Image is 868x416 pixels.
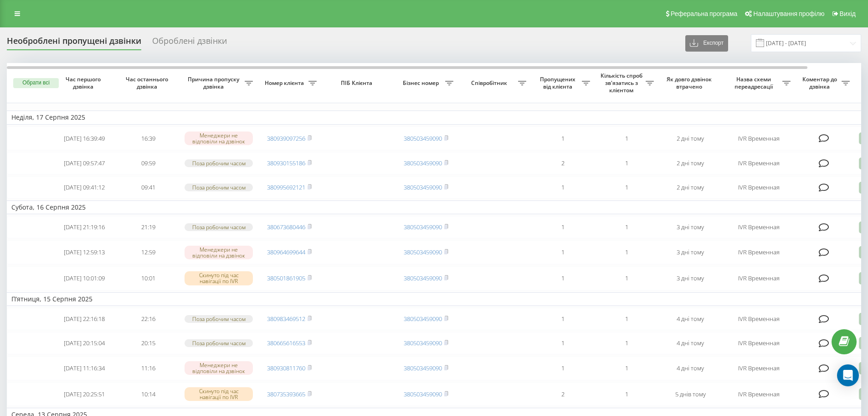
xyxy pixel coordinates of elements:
td: 2 дні тому [658,152,722,174]
td: 1 [531,266,595,290]
td: 5 днів тому [658,382,722,406]
div: Open Intercom Messenger [837,364,859,386]
td: 1 [595,266,658,290]
div: Поза робочим часом [185,339,253,347]
td: 1 [595,332,658,354]
td: IVR Временная [722,152,795,174]
td: 1 [531,216,595,238]
td: [DATE] 20:15:04 [52,332,116,354]
td: IVR Временная [722,356,795,380]
td: 4 дні тому [658,356,722,380]
td: 16:39 [116,126,180,151]
a: 380503459090 [404,183,442,191]
span: ПІБ Клієнта [329,79,386,87]
span: Налаштування профілю [753,10,824,17]
td: 1 [595,240,658,264]
span: Співробітник [462,79,518,87]
a: 380983469512 [267,315,305,323]
a: 380503459090 [404,159,442,167]
td: IVR Временная [722,308,795,330]
td: 10:14 [116,382,180,406]
div: Оброблені дзвінки [152,36,227,50]
span: Номер клієнта [262,79,308,87]
td: 2 дні тому [658,176,722,199]
div: Поза робочим часом [185,315,253,323]
span: Час першого дзвінка [60,76,109,90]
a: 380995692121 [267,183,305,191]
td: 09:41 [116,176,180,199]
span: Причина пропуску дзвінка [185,76,245,90]
td: 11:16 [116,356,180,380]
td: [DATE] 10:01:09 [52,266,116,290]
span: Пропущених від клієнта [535,76,582,90]
td: 1 [595,356,658,380]
td: [DATE] 09:41:12 [52,176,116,199]
td: 21:19 [116,216,180,238]
td: 22:16 [116,308,180,330]
a: 380939097256 [267,134,305,142]
td: 1 [595,176,658,199]
td: 2 [531,152,595,174]
div: Менеджери не відповіли на дзвінок [185,361,253,375]
td: 1 [531,126,595,151]
span: Назва схеми переадресації [727,76,782,90]
td: 1 [595,152,658,174]
td: IVR Временная [722,126,795,151]
td: [DATE] 09:57:47 [52,152,116,174]
a: 380503459090 [404,248,442,256]
td: [DATE] 22:16:18 [52,308,116,330]
td: 1 [531,240,595,264]
td: [DATE] 11:16:34 [52,356,116,380]
a: 380964699644 [267,248,305,256]
td: 12:59 [116,240,180,264]
td: 4 дні тому [658,308,722,330]
a: 380503459090 [404,339,442,347]
span: Час останнього дзвінка [123,76,173,90]
a: 380503459090 [404,390,442,398]
a: 380673680446 [267,223,305,231]
span: Бізнес номер [399,79,445,87]
td: 1 [531,308,595,330]
span: Реферальна програма [671,10,738,17]
div: Скинуто під час навігації по IVR [185,387,253,401]
a: 380503459090 [404,134,442,142]
td: 3 дні тому [658,240,722,264]
a: 380665616553 [267,339,305,347]
td: 10:01 [116,266,180,290]
td: IVR Временная [722,332,795,354]
td: [DATE] 20:25:51 [52,382,116,406]
td: 3 дні тому [658,266,722,290]
div: Менеджери не відповіли на дзвінок [185,246,253,259]
a: 380735393665 [267,390,305,398]
div: Поза робочим часом [185,159,253,167]
td: [DATE] 16:39:49 [52,126,116,151]
div: Поза робочим часом [185,223,253,231]
td: 2 дні тому [658,126,722,151]
td: 4 дні тому [658,332,722,354]
a: 380501861905 [267,274,305,282]
a: 380503459090 [404,223,442,231]
span: Коментар до дзвінка [800,76,842,90]
td: 1 [531,356,595,380]
span: Як довго дзвінок втрачено [666,76,715,90]
td: IVR Временная [722,266,795,290]
td: 1 [595,126,658,151]
td: IVR Временная [722,240,795,264]
td: 20:15 [116,332,180,354]
td: 1 [595,308,658,330]
button: Обрати всі [13,78,59,88]
div: Необроблені пропущені дзвінки [7,36,141,50]
td: [DATE] 21:19:16 [52,216,116,238]
div: Поза робочим часом [185,184,253,191]
td: 1 [531,332,595,354]
span: Кількість спроб зв'язатись з клієнтом [599,72,646,94]
a: 380503459090 [404,315,442,323]
td: [DATE] 12:59:13 [52,240,116,264]
td: IVR Временная [722,176,795,199]
a: 380930155186 [267,159,305,167]
td: 3 дні тому [658,216,722,238]
a: 380503459090 [404,364,442,372]
div: Менеджери не відповіли на дзвінок [185,132,253,145]
td: IVR Временная [722,216,795,238]
a: 380503459090 [404,274,442,282]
